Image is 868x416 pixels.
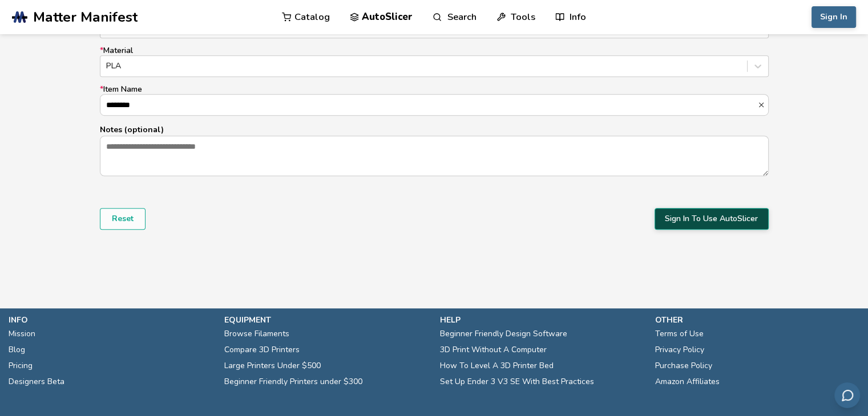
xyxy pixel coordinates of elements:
a: Compare 3D Printers [224,342,300,358]
a: Large Printers Under $500 [224,358,321,374]
label: Item Name [100,85,769,116]
a: Purchase Policy [655,358,712,374]
span: Matter Manifest [33,9,138,25]
a: Mission [9,326,35,342]
a: 3D Print Without A Computer [440,342,547,358]
button: Send feedback via email [834,382,860,408]
a: Privacy Policy [655,342,704,358]
button: Reset [100,208,146,230]
textarea: Notes (optional) [100,136,768,175]
p: other [655,314,859,326]
input: *Item Name [100,95,757,115]
label: Material [100,46,769,77]
button: Sign In [812,6,856,28]
a: Blog [9,342,25,358]
p: Notes (optional) [100,124,769,136]
p: help [440,314,644,326]
a: Beginner Friendly Design Software [440,326,567,342]
a: How To Level A 3D Printer Bed [440,358,554,374]
button: Sign In To Use AutoSlicer [655,208,769,230]
a: Terms of Use [655,326,704,342]
a: Designers Beta [9,374,64,390]
a: Pricing [9,358,33,374]
a: Beginner Friendly Printers under $300 [224,374,362,390]
a: Browse Filaments [224,326,289,342]
a: Set Up Ender 3 V3 SE With Best Practices [440,374,594,390]
button: *Item Name [757,101,768,109]
p: info [9,314,213,326]
a: Amazon Affiliates [655,374,720,390]
p: equipment [224,314,429,326]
